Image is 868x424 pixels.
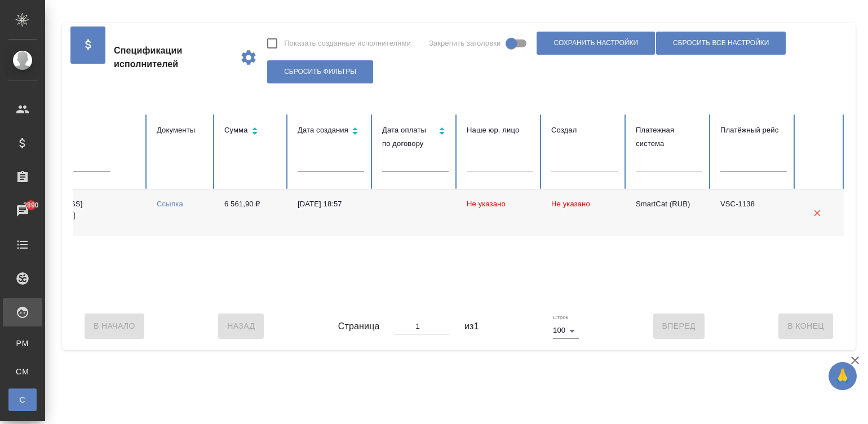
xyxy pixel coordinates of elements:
[551,200,590,208] span: Не указано
[553,323,579,338] div: 100
[157,200,183,208] a: Ссылка
[224,123,280,140] div: Сортировка
[711,189,796,236] td: VSC-1138
[636,123,702,151] div: Платежная система
[551,123,618,137] div: Создал
[14,394,31,405] span: С
[467,200,506,208] span: Не указано
[553,315,568,320] label: Строк
[673,38,769,48] span: Сбросить все настройки
[14,366,31,377] span: CM
[537,32,655,55] button: Сохранить настройки
[8,388,37,411] a: С
[429,38,501,49] span: Закрепить заголовки
[553,38,638,48] span: Сохранить настройки
[298,123,364,140] div: Сортировка
[382,123,449,151] div: Сортировка
[7,189,148,236] td: [EMAIL_ADDRESS][DOMAIN_NAME]
[656,32,786,55] button: Сбросить все настройки
[215,189,289,236] td: 6 561,90 ₽
[8,360,37,383] a: CM
[114,44,231,71] span: Спецификации исполнителей
[16,200,45,211] span: 2890
[14,338,31,349] span: PM
[289,189,373,236] td: [DATE] 18:57
[267,60,373,83] button: Сбросить фильтры
[16,123,139,137] div: Email
[805,201,829,224] button: Удалить
[8,332,37,355] a: PM
[467,123,533,137] div: Наше юр. лицо
[284,67,356,77] span: Сбросить фильтры
[720,123,787,137] div: Платёжный рейс
[338,320,380,333] span: Страница
[284,38,411,49] span: Показать созданные исполнителями
[627,189,711,236] td: SmartCat (RUB)
[157,123,206,137] div: Документы
[3,197,42,225] a: 2890
[464,320,479,333] span: из 1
